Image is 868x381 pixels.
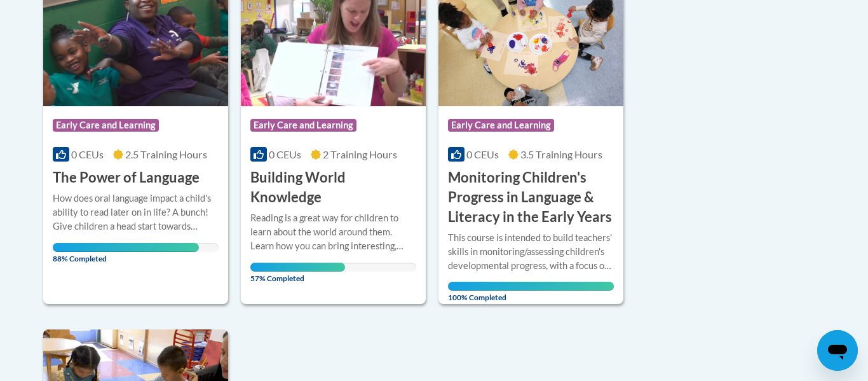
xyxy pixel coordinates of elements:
[250,263,345,283] span: 57% Completed
[125,148,207,160] span: 2.5 Training Hours
[520,148,602,160] span: 3.5 Training Hours
[466,148,499,160] span: 0 CEUs
[448,231,614,273] div: This course is intended to build teachers' skills in monitoring/assessing children's developmenta...
[250,263,345,272] div: Your progress
[71,148,104,160] span: 0 CEUs
[53,243,199,263] span: 88% Completed
[269,148,301,160] span: 0 CEUs
[53,191,219,233] div: How does oral language impact a child's ability to read later on in life? A bunch! Give children ...
[250,211,416,253] div: Reading is a great way for children to learn about the world around them. Learn how you can bring...
[323,148,397,160] span: 2 Training Hours
[817,330,858,371] iframe: Button to launch messaging window
[250,119,356,132] span: Early Care and Learning
[53,168,200,188] h3: The Power of Language
[448,168,614,226] h3: Monitoring Children's Progress in Language & Literacy in the Early Years
[448,282,614,302] span: 100% Completed
[448,119,554,132] span: Early Care and Learning
[250,168,416,207] h3: Building World Knowledge
[53,119,159,132] span: Early Care and Learning
[53,243,199,252] div: Your progress
[448,282,614,291] div: Your progress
